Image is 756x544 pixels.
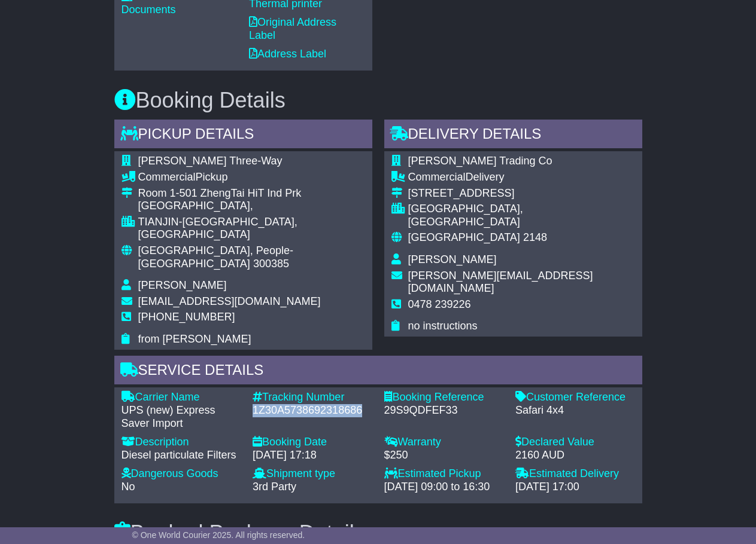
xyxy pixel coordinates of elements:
[253,436,372,449] div: Booking Date
[138,216,365,242] div: TIANJIN-[GEOGRAPHIC_DATA], [GEOGRAPHIC_DATA]
[138,200,365,213] div: [GEOGRAPHIC_DATA],
[253,404,372,417] div: 1Z30A5738692318686
[408,171,466,183] span: Commercial
[138,171,365,184] div: Pickup
[408,231,520,243] span: [GEOGRAPHIC_DATA]
[384,120,642,152] div: Delivery Details
[253,391,372,404] div: Tracking Number
[408,187,635,200] div: [STREET_ADDRESS]
[138,245,293,270] span: [GEOGRAPHIC_DATA], People-[GEOGRAPHIC_DATA]
[384,481,504,494] div: [DATE] 09:00 to 16:30
[515,404,635,417] div: Safari 4x4
[138,171,196,183] span: Commercial
[408,253,497,265] span: [PERSON_NAME]
[114,88,642,112] h3: Booking Details
[384,436,504,449] div: Warranty
[408,203,635,228] div: [GEOGRAPHIC_DATA], [GEOGRAPHIC_DATA]
[138,295,321,307] span: [EMAIL_ADDRESS][DOMAIN_NAME]
[122,449,241,462] div: Diesel particulate Filters
[249,16,336,41] a: Original Address Label
[122,436,241,449] div: Description
[253,467,372,481] div: Shipment type
[515,449,635,462] div: 2160 AUD
[132,530,305,540] span: © One World Courier 2025. All rights reserved.
[408,298,471,310] span: 0478 239226
[384,467,504,481] div: Estimated Pickup
[408,270,593,295] span: [PERSON_NAME][EMAIL_ADDRESS][DOMAIN_NAME]
[122,391,241,404] div: Carrier Name
[523,231,547,243] span: 2148
[515,467,635,481] div: Estimated Delivery
[253,258,289,270] span: 300385
[138,311,235,323] span: [PHONE_NUMBER]
[515,436,635,449] div: Declared Value
[384,391,504,404] div: Booking Reference
[253,481,296,493] span: 3rd Party
[138,333,251,345] span: from [PERSON_NAME]
[138,279,227,291] span: [PERSON_NAME]
[122,404,241,430] div: UPS (new) Express Saver Import
[249,48,326,60] a: Address Label
[408,320,478,332] span: no instructions
[114,356,642,388] div: Service Details
[384,449,504,462] div: $250
[253,449,372,462] div: [DATE] 17:18
[122,481,135,493] span: No
[408,155,552,167] span: [PERSON_NAME] Trading Co
[122,467,241,481] div: Dangerous Goods
[138,155,283,167] span: [PERSON_NAME] Three-Way
[408,171,635,184] div: Delivery
[384,404,504,417] div: 29S9QDFEF33
[138,187,365,200] div: Room 1-501 ZhengTai HiT Ind Prk
[114,120,372,152] div: Pickup Details
[515,481,635,494] div: [DATE] 17:00
[515,391,635,404] div: Customer Reference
